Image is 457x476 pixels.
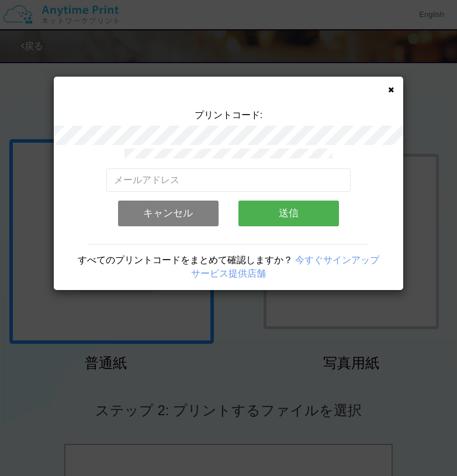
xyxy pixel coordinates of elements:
[238,201,339,226] button: 送信
[106,168,351,192] input: メールアドレス
[295,255,379,265] a: 今すぐサインアップ
[195,110,262,120] span: プリントコード:
[78,255,293,265] span: すべてのプリントコードをまとめて確認しますか？
[191,268,266,278] a: サービス提供店舗
[118,201,219,226] button: キャンセル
